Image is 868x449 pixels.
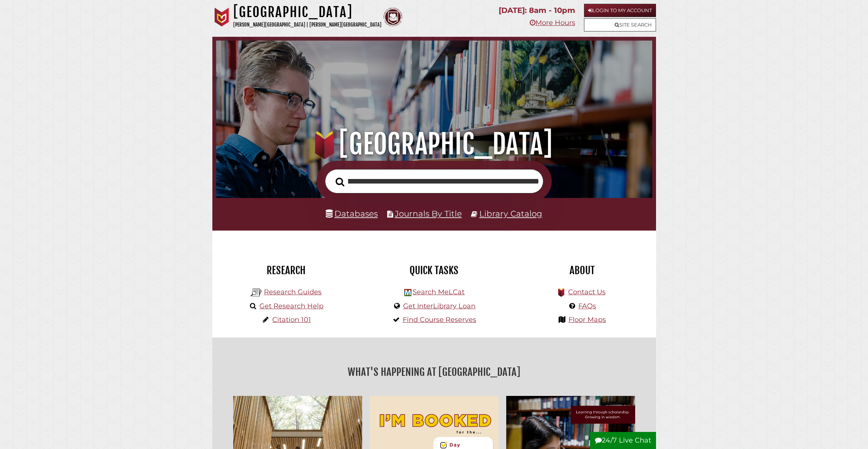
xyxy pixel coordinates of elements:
a: Login to My Account [584,4,656,17]
img: Hekman Library Logo [404,289,411,296]
a: Search MeLCat [413,288,465,296]
a: Get Research Help [259,302,323,310]
img: Calvin University [212,8,231,27]
h2: Quick Tasks [366,264,502,277]
h1: [GEOGRAPHIC_DATA] [229,127,639,161]
h1: [GEOGRAPHIC_DATA] [233,4,381,20]
a: Library Catalog [479,209,542,218]
a: More Hours [530,19,575,27]
p: [DATE]: 8am - 10pm [499,4,575,17]
i: Search [336,177,344,187]
a: Site Search [584,18,656,31]
a: Contact Us [568,288,606,296]
h2: Research [218,264,355,277]
a: Research Guides [264,288,322,296]
a: Citation 101 [272,316,311,324]
a: Floor Maps [568,316,606,324]
h2: About [514,264,650,277]
a: Find Course Reserves [403,316,476,324]
a: Journals By Title [395,209,462,218]
a: FAQs [578,302,596,310]
h2: What's Happening at [GEOGRAPHIC_DATA] [218,363,650,381]
p: [PERSON_NAME][GEOGRAPHIC_DATA] | [PERSON_NAME][GEOGRAPHIC_DATA] [233,20,381,29]
a: Databases [326,209,378,218]
a: Get InterLibrary Loan [403,302,476,310]
img: Hekman Library Logo [251,287,262,298]
img: Calvin Theological Seminary [383,8,402,27]
button: Search [332,175,348,189]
